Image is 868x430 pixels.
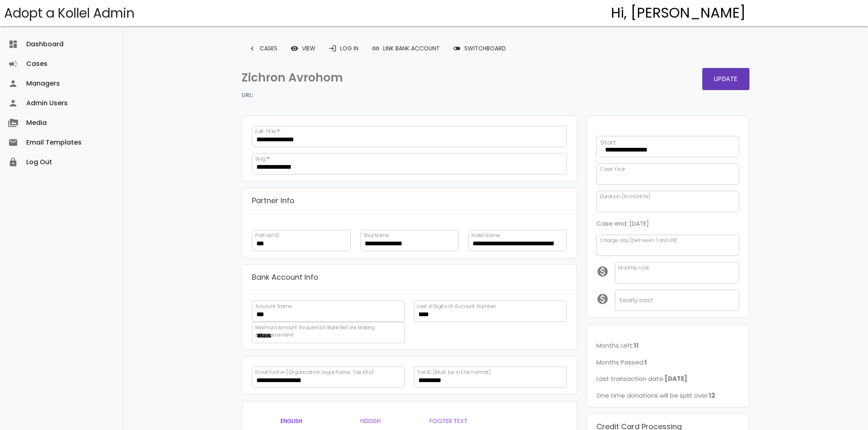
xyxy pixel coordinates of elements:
[665,374,687,383] b: [DATE]
[8,74,18,93] i: person
[242,68,491,88] p: Zichron Avrohom
[284,41,322,56] a: remove_red_eyeView
[248,41,256,56] i: keyboard_arrow_left
[596,373,739,384] p: Last transaction date:
[596,265,615,278] i: monetization_on
[702,68,749,90] button: Update
[365,41,446,56] a: Link Bank Account
[596,357,739,368] p: Months Passed:
[596,340,739,351] p: Months Left:
[446,41,512,56] a: toggle_offSwitchboard
[8,34,18,54] i: dashboard
[8,113,18,133] i: perm_media
[8,54,18,74] i: campaign
[8,152,18,172] i: lock
[242,91,253,100] strong: URL:
[372,41,380,56] span: link
[252,271,318,284] p: Bank Account Info
[644,358,647,367] b: 1
[453,41,461,56] span: toggle_off
[709,391,715,400] b: 12
[634,341,639,350] b: 11
[611,5,746,21] h4: Hi, [PERSON_NAME]
[596,218,739,229] p: Case end: [DATE]
[596,293,615,305] i: monetization_on
[252,195,295,207] p: Partner Info
[242,41,284,56] a: keyboard_arrow_leftCases
[329,41,337,56] i: login
[8,93,18,113] i: person
[290,41,299,56] i: remove_red_eye
[596,390,739,401] p: One time donations will be split over:
[8,133,18,152] i: email
[322,41,365,56] a: loginLog In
